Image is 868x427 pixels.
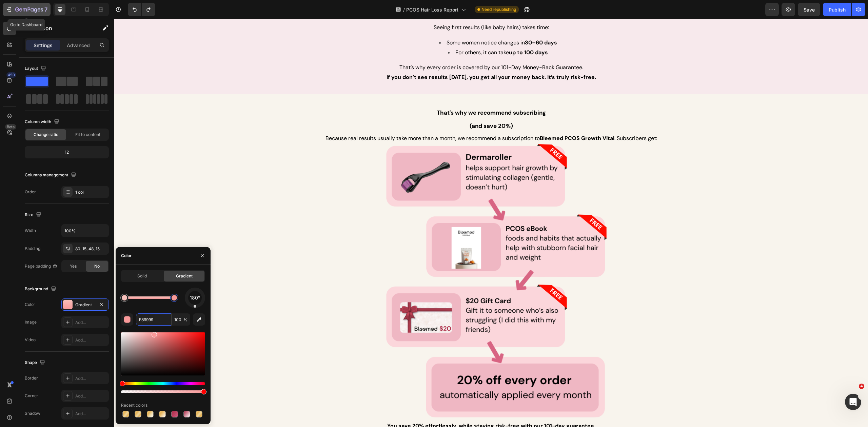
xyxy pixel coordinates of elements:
div: 12 [26,148,107,157]
span: Gradient [176,273,193,279]
div: Shadow [25,410,40,416]
div: Image [25,319,37,325]
div: 1 col [75,189,107,195]
div: Add... [75,393,107,399]
div: Page padding [25,263,58,269]
strong: You save 20% effortlessly, while staying risk-free with our 101-day guarantee. [273,403,481,410]
div: Border [25,375,38,381]
div: Add... [75,375,107,382]
span: Some women notice changes in [332,20,443,27]
button: 7 [3,3,51,16]
div: Padding [25,246,40,252]
strong: 30–60 days [411,20,443,27]
p: Section [33,24,88,32]
div: Order [25,189,36,195]
span: 4 [859,384,864,389]
div: Corner [25,393,38,399]
strong: If you don’t see results [DATE], you get all your money back. It’s truly risk-free. [272,55,482,62]
div: 450 [6,72,16,78]
iframe: Design area [114,19,868,427]
div: Column width [25,117,61,127]
div: Beta [5,124,16,130]
span: No [94,263,100,269]
button: Save [798,3,820,16]
div: Video [25,337,36,343]
span: Because real results usually take more than a month, we recommend a subscription to . Subscribers... [211,116,543,123]
div: Recent colors [121,402,147,408]
strong: (and save 20%) [355,103,399,111]
p: 7 [44,5,47,14]
div: Undo/Redo [128,3,155,16]
input: Auto [62,225,108,237]
div: 80, 15, 48, 15 [75,246,107,252]
div: Add... [75,319,107,326]
div: Add... [75,337,107,343]
div: Layout [25,64,47,73]
div: Hue [121,382,205,385]
span: / [403,6,405,13]
input: Eg: FFFFFF [136,313,171,326]
span: Yes [70,263,77,269]
span: Need republishing [481,6,516,13]
div: Color [25,302,35,308]
iframe: Intercom live chat [845,394,861,410]
span: For others, it can take [341,30,434,37]
span: Change ratio [34,132,58,138]
span: % [183,317,188,323]
div: Width [25,228,36,234]
span: Fit to content [75,132,100,138]
div: Shape [25,358,46,367]
div: Size [25,210,43,219]
span: 180° [190,294,200,302]
span: That’s why every order is covered by our 101-Day Money-Back Guarantee. [285,45,469,52]
div: Background [25,285,58,294]
div: Add... [75,411,107,417]
strong: That's why we recommend subscribing [322,90,432,97]
button: Publish [823,3,851,16]
span: Save [804,7,815,13]
strong: up to 100 days [395,30,434,37]
div: Columns management [25,171,78,180]
div: Gradient [75,302,95,308]
p: Settings [34,42,53,49]
div: Color [121,253,132,259]
div: Publish [829,6,846,13]
p: Advanced [67,42,90,49]
span: Solid [137,273,147,279]
strong: Bleemed PCOS Growth Vital [426,116,500,123]
span: PCOS Hair Loss Report [406,6,458,13]
img: gempages_583244777114305176-85b8294a-9dad-49e1-84f5-0b026633acd6.png [245,125,509,402]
